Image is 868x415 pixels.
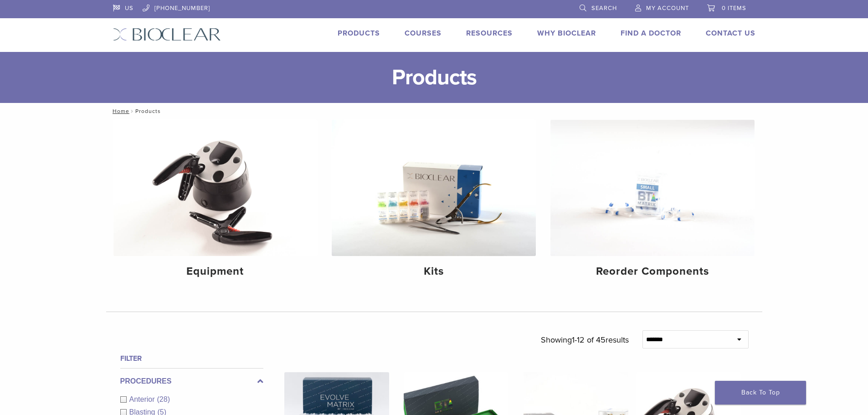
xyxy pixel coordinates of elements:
[558,263,747,280] h4: Reorder Components
[332,120,536,286] a: Kits
[106,103,762,119] nav: Products
[537,29,596,38] a: Why Bioclear
[722,5,746,12] span: 0 items
[338,29,380,38] a: Products
[405,29,442,38] a: Courses
[591,5,617,12] span: Search
[339,263,529,280] h4: Kits
[706,29,755,38] a: Contact Us
[121,263,310,280] h4: Equipment
[646,5,689,12] span: My Account
[621,29,681,38] a: Find A Doctor
[113,120,318,256] img: Equipment
[572,335,606,345] span: 1-12 of 45
[120,376,263,387] label: Procedures
[157,395,170,403] span: (28)
[129,109,135,113] span: /
[466,29,513,38] a: Resources
[550,120,755,286] a: Reorder Components
[550,120,755,256] img: Reorder Components
[332,120,536,256] img: Kits
[120,353,263,364] h4: Filter
[113,28,221,41] img: Bioclear
[129,395,157,403] span: Anterior
[110,108,129,114] a: Home
[715,381,806,405] a: Back To Top
[541,330,629,349] p: Showing results
[113,120,318,286] a: Equipment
